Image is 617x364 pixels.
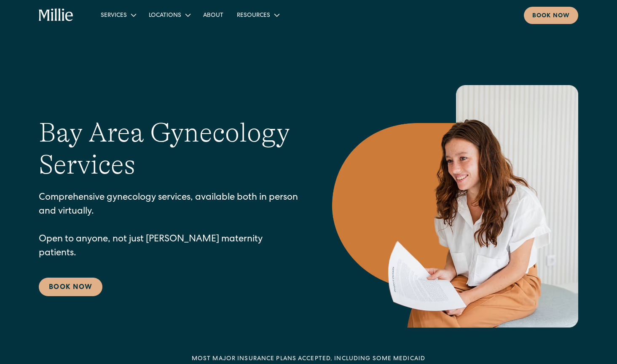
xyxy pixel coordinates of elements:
[149,11,181,20] div: Locations
[196,8,230,22] a: About
[94,8,142,22] div: Services
[230,8,285,22] div: Resources
[142,8,196,22] div: Locations
[39,8,74,22] a: home
[237,11,270,20] div: Resources
[39,278,102,296] a: Book Now
[332,85,578,328] img: Smiling woman holding documents during a consultation, reflecting supportive guidance in maternit...
[101,11,127,20] div: Services
[524,7,578,24] a: Book now
[39,117,298,182] h1: Bay Area Gynecology Services
[192,355,425,364] div: MOST MAJOR INSURANCE PLANS ACCEPTED, INCLUDING some MEDICAID
[39,191,298,261] p: Comprehensive gynecology services, available both in person and virtually. Open to anyone, not ju...
[532,12,570,21] div: Book now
